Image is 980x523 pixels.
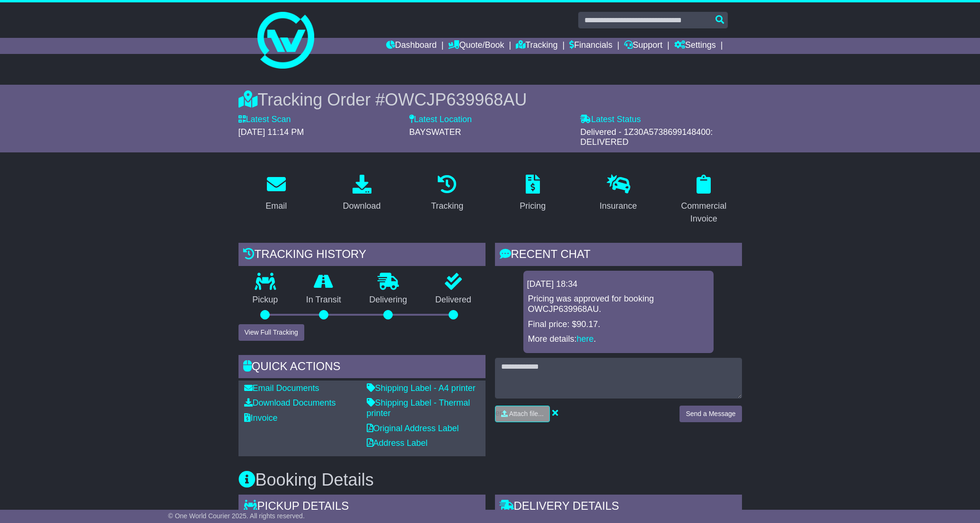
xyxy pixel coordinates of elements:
[680,406,742,422] button: Send a Message
[367,438,428,448] a: Address Label
[238,355,486,381] div: Quick Actions
[238,295,292,305] p: Pickup
[528,319,709,330] p: Final price: $90.17.
[448,38,504,54] a: Quote/Book
[244,383,319,393] a: Email Documents
[238,324,304,341] button: View Full Tracking
[520,200,546,213] div: Pricing
[431,200,463,213] div: Tracking
[495,243,742,268] div: RECENT CHAT
[528,294,709,314] p: Pricing was approved for booking OWCJP639968AU.
[367,383,476,393] a: Shipping Label - A4 printer
[672,200,736,225] div: Commercial Invoice
[265,200,287,213] div: Email
[527,279,710,290] div: [DATE] 18:34
[577,334,594,344] a: here
[600,200,637,213] div: Insurance
[580,115,641,125] label: Latest Status
[238,127,304,137] span: [DATE] 11:14 PM
[238,89,742,110] div: Tracking Order #
[409,127,461,137] span: BAYSWATER
[355,295,422,305] p: Delivering
[666,171,742,229] a: Commercial Invoice
[421,295,486,305] p: Delivered
[386,38,437,54] a: Dashboard
[624,38,662,54] a: Support
[674,38,716,54] a: Settings
[569,38,612,54] a: Financials
[495,495,742,520] div: Delivery Details
[238,495,486,520] div: Pickup Details
[238,115,291,125] label: Latest Scan
[367,424,459,433] a: Original Address Label
[336,171,387,216] a: Download
[516,38,557,54] a: Tracking
[385,90,527,109] span: OWCJP639968AU
[593,171,643,216] a: Insurance
[367,398,470,418] a: Shipping Label - Thermal printer
[580,127,713,147] span: Delivered - 1Z30A5738699148400: DELIVERED
[425,171,469,216] a: Tracking
[244,398,336,408] a: Download Documents
[343,200,380,213] div: Download
[528,334,709,345] p: More details: .
[513,171,552,216] a: Pricing
[168,512,305,520] span: © One World Courier 2025. All rights reserved.
[259,171,293,216] a: Email
[238,243,486,268] div: Tracking history
[409,115,472,125] label: Latest Location
[238,470,742,489] h3: Booking Details
[244,413,278,423] a: Invoice
[292,295,355,305] p: In Transit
